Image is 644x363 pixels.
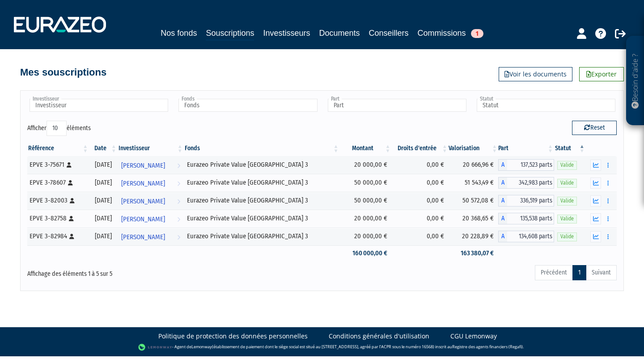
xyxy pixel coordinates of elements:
[92,178,114,187] div: [DATE]
[339,141,391,156] th: Montant: activer pour trier la colonne par ordre croissant
[498,231,554,242] div: A - Eurazeo Private Value Europe 3
[557,197,577,205] span: Valide
[339,210,391,228] td: 20 000,00 €
[498,177,554,189] div: A - Eurazeo Private Value Europe 3
[369,27,409,39] a: Conseillers
[339,245,391,261] td: 160 000,00 €
[392,156,449,174] td: 0,00 €
[554,141,586,156] th: Statut : activer pour trier la colonne par ordre d&eacute;croissant
[177,193,180,210] i: Voir l'investisseur
[121,229,165,245] span: [PERSON_NAME]
[187,196,337,205] div: Eurazeo Private Value [GEOGRAPHIC_DATA] 3
[206,27,254,41] a: Souscriptions
[449,245,498,261] td: 163 380,07 €
[158,332,308,341] a: Politique de protection des données personnelles
[449,192,498,210] td: 50 572,08 €
[9,343,635,352] div: - Agent de (établissement de paiement dont le siège social est situé au [STREET_ADDRESS], agréé p...
[69,216,74,221] i: [Français] Personne physique
[572,265,586,280] a: 1
[498,141,554,156] th: Part: activer pour trier la colonne par ordre croissant
[449,156,498,174] td: 20 666,96 €
[329,332,429,341] a: Conditions générales d'utilisation
[392,174,449,192] td: 0,00 €
[92,214,114,223] div: [DATE]
[30,232,86,241] div: EPVE 3-82984
[187,214,337,223] div: Eurazeo Private Value [GEOGRAPHIC_DATA] 3
[507,159,554,171] span: 137,523 parts
[118,192,184,210] a: [PERSON_NAME]
[177,157,180,174] i: Voir l'investisseur
[177,211,180,228] i: Voir l'investisseur
[319,27,360,39] a: Documents
[392,141,449,156] th: Droits d'entrée: activer pour trier la colonne par ordre croissant
[557,215,577,223] span: Valide
[118,210,184,228] a: [PERSON_NAME]
[92,196,114,205] div: [DATE]
[498,213,507,224] span: A
[89,141,118,156] th: Date: activer pour trier la colonne par ordre croissant
[449,141,498,156] th: Valorisation: activer pour trier la colonne par ordre croissant
[92,232,114,241] div: [DATE]
[498,159,507,171] span: A
[339,156,391,174] td: 20 000,00 €
[498,195,554,207] div: A - Eurazeo Private Value Europe 3
[498,195,507,207] span: A
[557,232,577,241] span: Valide
[47,121,67,136] select: Afficheréléments
[263,27,310,39] a: Investisseurs
[138,343,173,352] img: logo-lemonway.png
[187,178,337,187] div: Eurazeo Private Value [GEOGRAPHIC_DATA] 3
[27,141,89,156] th: Référence : activer pour trier la colonne par ordre croissant
[30,160,86,169] div: EPVE 3-75671
[498,231,507,242] span: A
[507,231,554,242] span: 134,608 parts
[121,157,165,174] span: [PERSON_NAME]
[92,160,114,169] div: [DATE]
[339,228,391,245] td: 20 000,00 €
[118,228,184,245] a: [PERSON_NAME]
[499,67,572,81] a: Voir les documents
[579,67,624,81] a: Exporter
[450,332,497,341] a: CGU Lemonway
[187,232,337,241] div: Eurazeo Private Value [GEOGRAPHIC_DATA] 3
[191,344,212,350] a: Lemonway
[27,121,91,136] label: Afficher éléments
[392,192,449,210] td: 0,00 €
[392,228,449,245] td: 0,00 €
[177,229,180,245] i: Voir l'investisseur
[30,196,86,205] div: EPVE 3-82003
[392,210,449,228] td: 0,00 €
[452,344,523,350] a: Registre des agents financiers (Regafi)
[70,198,75,203] i: [Français] Personne physique
[630,41,640,121] p: Besoin d'aide ?
[161,27,197,39] a: Nos fonds
[27,264,265,279] div: Affichage des éléments 1 à 5 sur 5
[121,193,165,210] span: [PERSON_NAME]
[498,159,554,171] div: A - Eurazeo Private Value Europe 3
[498,213,554,224] div: A - Eurazeo Private Value Europe 3
[67,162,72,168] i: [Français] Personne physique
[449,228,498,245] td: 20 228,89 €
[118,174,184,192] a: [PERSON_NAME]
[507,195,554,207] span: 336,519 parts
[69,234,74,239] i: [Français] Personne physique
[30,214,86,223] div: EPVE 3-82758
[177,175,180,192] i: Voir l'investisseur
[339,192,391,210] td: 50 000,00 €
[449,174,498,192] td: 51 543,49 €
[507,213,554,224] span: 135,538 parts
[557,161,577,169] span: Valide
[572,121,617,135] button: Reset
[187,160,337,169] div: Eurazeo Private Value [GEOGRAPHIC_DATA] 3
[121,211,165,228] span: [PERSON_NAME]
[557,179,577,187] span: Valide
[121,175,165,192] span: [PERSON_NAME]
[498,177,507,189] span: A
[14,17,106,33] img: 1732889491-logotype_eurazeo_blanc_rvb.png
[507,177,554,189] span: 342,983 parts
[30,178,86,187] div: EPVE 3-78607
[118,141,184,156] th: Investisseur: activer pour trier la colonne par ordre croissant
[118,156,184,174] a: [PERSON_NAME]
[20,67,106,78] h4: Mes souscriptions
[68,180,73,186] i: [Français] Personne physique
